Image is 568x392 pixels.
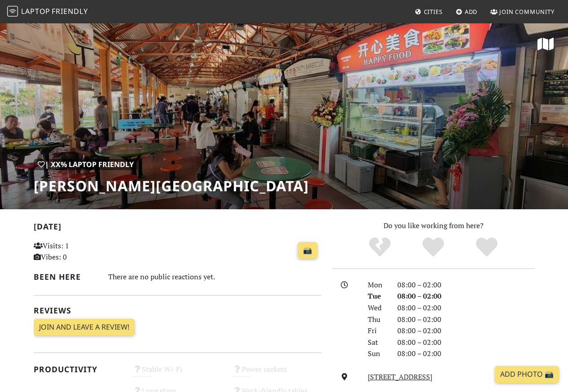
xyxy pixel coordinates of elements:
div: Wed [362,302,392,314]
div: No [353,236,407,259]
a: Join and leave a review! [34,319,135,336]
h2: Reviews [34,306,321,315]
span: Join Community [499,8,555,16]
img: LaptopFriendly [7,6,18,17]
div: Definitely! [460,236,513,259]
h2: Been here [34,272,97,282]
span: Add [465,8,478,16]
div: Yes [407,236,460,259]
p: Do you like working from here? [332,220,535,232]
h2: Productivity [34,365,123,374]
a: Add [452,4,481,20]
div: Sun [362,348,392,360]
a: Join Community [487,4,558,20]
a: [STREET_ADDRESS] [368,372,432,382]
div: 08:00 – 02:00 [392,325,540,337]
a: 📸 [298,242,317,259]
div: Power sockets [227,363,327,384]
div: 08:00 – 02:00 [392,348,540,360]
div: Tue [362,291,392,302]
div: Fri [362,325,392,337]
div: | XX% Laptop Friendly [34,159,138,171]
div: There are no public reactions yet. [108,270,321,283]
div: 08:00 – 02:00 [392,279,540,291]
div: Thu [362,314,392,326]
a: LaptopFriendly LaptopFriendly [7,4,88,20]
a: Add Photo 📸 [495,366,559,383]
p: Visits: 1 Vibes: 0 [34,240,123,263]
a: Cities [411,4,446,20]
div: Sat [362,337,392,348]
span: Friendly [52,6,88,16]
div: 08:00 – 02:00 [392,337,540,348]
div: 08:00 – 02:00 [392,302,540,314]
h2: [DATE] [34,222,321,235]
div: 08:00 – 02:00 [392,291,540,302]
div: Stable Wi-Fi [128,363,227,384]
div: 08:00 – 02:00 [392,314,540,326]
div: Mon [362,279,392,291]
h1: [PERSON_NAME][GEOGRAPHIC_DATA] [34,177,309,194]
span: Cities [424,8,443,16]
span: Laptop [21,6,50,16]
